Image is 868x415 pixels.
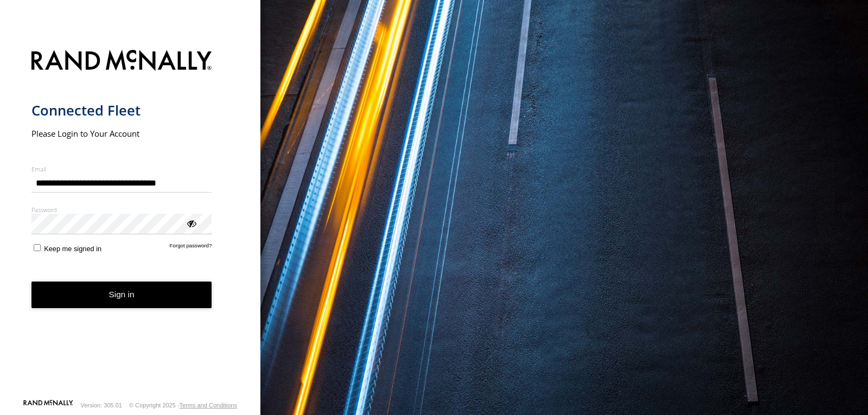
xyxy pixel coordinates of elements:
[180,402,237,408] a: Terms and Conditions
[44,245,101,253] span: Keep me signed in
[81,402,122,408] div: Version: 305.01
[31,101,212,119] h1: Connected Fleet
[31,282,212,308] button: Sign in
[31,43,229,399] form: main
[23,400,73,411] a: Visit our Website
[31,48,212,75] img: Rand McNally
[129,402,237,408] div: © Copyright 2025 -
[186,218,196,228] div: ViewPassword
[34,244,41,251] input: Keep me signed in
[31,165,212,173] label: Email
[31,128,212,139] h2: Please Login to Your Account
[170,242,212,253] a: Forgot password?
[31,206,212,214] label: Password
